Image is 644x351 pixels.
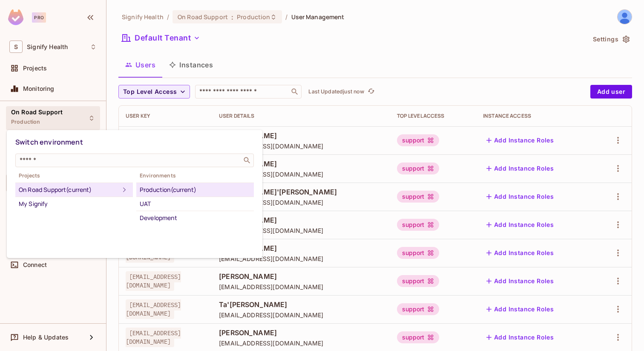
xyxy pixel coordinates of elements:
[15,137,83,147] span: Switch environment
[140,185,250,195] div: Production (current)
[136,172,254,179] span: Environments
[140,213,250,223] div: Development
[140,199,250,209] div: UAT
[19,185,119,195] div: On Road Support (current)
[15,172,133,179] span: Projects
[19,199,129,209] div: My Signify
